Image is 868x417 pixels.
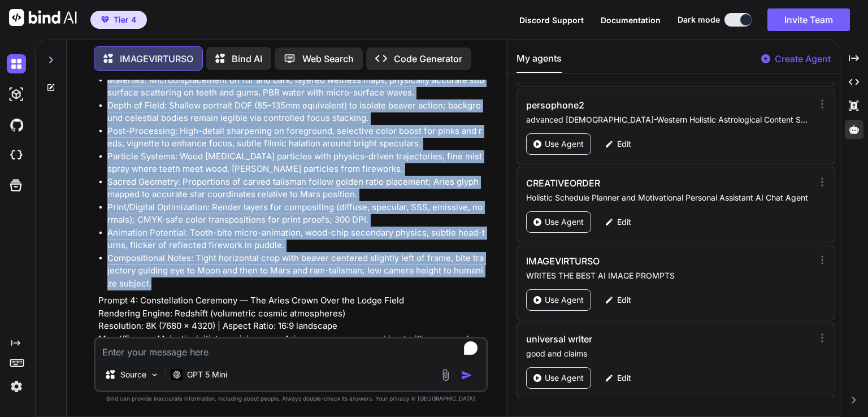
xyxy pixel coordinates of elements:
[545,216,584,228] p: Use Agent
[107,125,485,150] li: Post-Processing: High-detail sharpening on foreground, selective color boost for pinks and reds, ...
[150,370,159,380] img: Pick Models
[107,74,485,99] li: Materials: Microdisplacement on fur and bark, layered wetness maps, physically accurate subsurfac...
[767,8,850,31] button: Invite Team
[545,372,584,384] p: Use Agent
[439,368,452,381] img: attachment
[526,348,813,359] p: good and claims
[526,332,727,346] h3: universal writer
[107,99,485,125] li: Depth of Field: Shallow portrait DOF (85–135mm equivalent) to isolate beaver action; background c...
[7,54,26,73] img: darkChat
[90,11,147,29] button: premiumTier 4
[545,138,584,150] p: Use Agent
[7,377,26,396] img: settings
[171,369,183,380] img: GPT 5 Mini
[461,370,472,381] img: icon
[120,52,193,66] p: IMAGEVIRTURSO
[545,294,584,306] p: Use Agent
[617,294,631,306] p: Edit
[107,150,485,176] li: Particle Systems: Wood [MEDICAL_DATA] particles with physics-driven trajectories, fine mist spray...
[114,14,136,25] span: Tier 4
[526,114,813,125] p: advanced [DEMOGRAPHIC_DATA]-Western Holistic Astrological Content Specialist
[617,372,631,384] p: Edit
[187,369,227,380] p: GPT 5 Mini
[526,270,813,281] p: WRITES THE BEST AI IMAGE PROMPTS
[526,176,727,190] h3: CREATIVEORDER
[519,14,584,26] button: Discord Support
[7,146,26,165] img: cloudideIcon
[678,14,720,25] span: Dark mode
[394,52,462,66] p: Code Generator
[120,369,146,380] p: Source
[526,192,813,203] p: Holistic Schedule Planner and Motivational Personal Assistant AI Chat Agent
[107,176,485,201] li: Sacred Geometry: Proportions of carved talisman follow golden ratio placement; Aries glyph mapped...
[9,9,77,26] img: Bind AI
[517,51,562,73] button: My agents
[302,52,354,66] p: Web Search
[107,252,485,290] li: Compositional Notes: Tight horizontal crop with beaver centered slightly left of frame, bite traj...
[107,227,485,252] li: Animation Potential: Tooth-bite micro-animation, wood-chip secondary physics, subtle head-turns, ...
[101,16,109,23] img: premium
[526,254,727,268] h3: IMAGEVIRTURSO
[7,85,26,104] img: darkAi-studio
[107,201,485,227] li: Print/Digital Optimization: Render layers for compositing (diffuse, specular, SSS, emissive, norm...
[601,15,661,25] span: Documentation
[775,52,831,66] p: Create Agent
[601,14,661,26] button: Documentation
[526,98,727,112] h3: persophone2
[617,138,631,150] p: Edit
[98,294,485,358] p: Prompt 4: Constellation Ceremony — The Aries Crown Over the Lodge Field Rendering Engine: Redshif...
[519,15,584,25] span: Discord Support
[96,338,486,359] textarea: To enrich screen reader interactions, please activate Accessibility in Grammarly extension settings
[94,394,488,403] p: Bind can provide inaccurate information, including about people. Always double-check its answers....
[232,52,262,66] p: Bind AI
[7,115,26,134] img: githubDark
[617,216,631,228] p: Edit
